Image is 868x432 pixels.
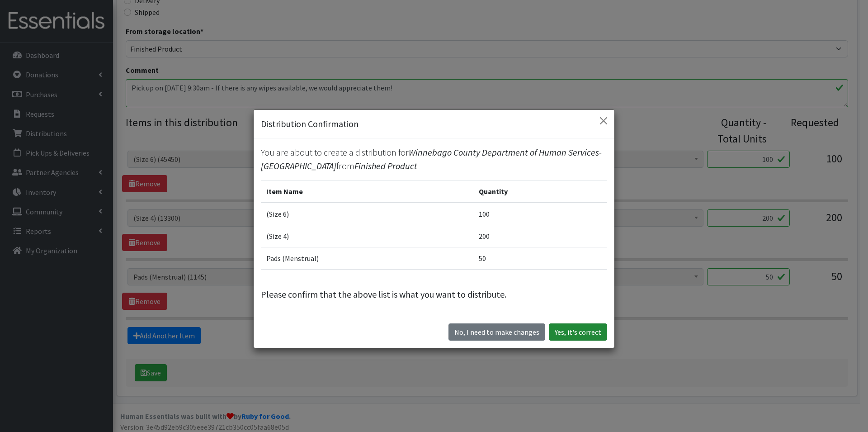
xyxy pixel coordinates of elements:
span: Finished Product [354,160,417,171]
button: No I need to make changes [448,323,545,341]
p: You are about to create a distribution for from [261,146,607,173]
td: 50 [473,247,607,269]
td: (Size 4) [261,225,473,247]
td: Pads (Menstrual) [261,247,473,269]
span: Winnebago County Department of Human Services-[GEOGRAPHIC_DATA] [261,147,602,171]
p: Please confirm that the above list is what you want to distribute. [261,288,607,301]
th: Quantity [473,180,607,203]
th: Item Name [261,180,473,203]
button: Close [596,114,611,128]
h5: Distribution Confirmation [261,117,359,131]
button: Yes, it's correct [549,323,607,341]
td: 200 [473,225,607,247]
td: 100 [473,203,607,225]
td: (Size 6) [261,203,473,225]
